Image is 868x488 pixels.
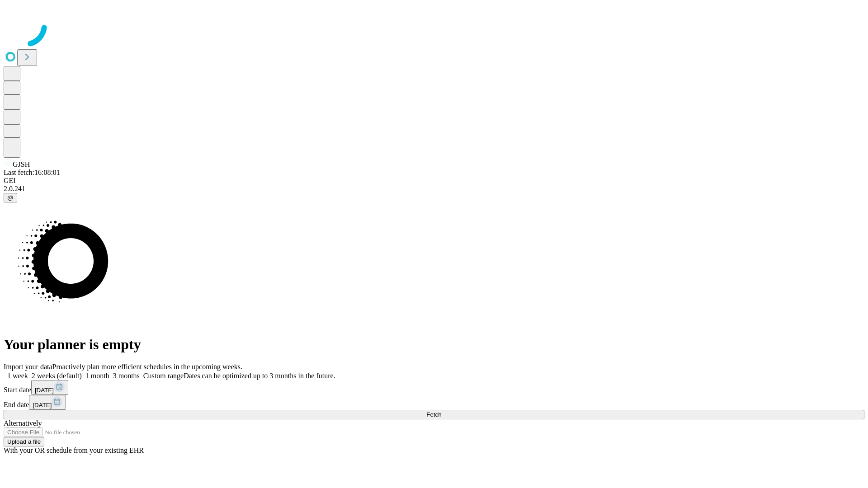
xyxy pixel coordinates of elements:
[7,372,28,380] span: 1 week
[143,372,184,380] span: Custom range
[4,437,44,446] button: Upload a file
[13,160,30,168] span: GJSH
[4,169,60,176] span: Last fetch: 16:08:01
[29,395,66,410] button: [DATE]
[4,336,864,353] h1: Your planner is empty
[4,419,42,427] span: Alternatively
[4,177,864,185] div: GEI
[85,372,109,380] span: 1 month
[4,446,144,454] span: With your OR schedule from your existing EHR
[426,411,441,418] span: Fetch
[31,380,68,395] button: [DATE]
[4,185,864,193] div: 2.0.241
[4,395,864,410] div: End date
[52,363,242,371] span: Proactively plan more efficient schedules in the upcoming weeks.
[32,372,82,380] span: 2 weeks (default)
[184,372,335,380] span: Dates can be optimized up to 3 months in the future.
[33,402,52,408] span: [DATE]
[4,410,864,419] button: Fetch
[4,193,17,202] button: @
[4,363,52,371] span: Import your data
[7,194,14,201] span: @
[113,372,140,380] span: 3 months
[4,380,864,395] div: Start date
[35,387,54,394] span: [DATE]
